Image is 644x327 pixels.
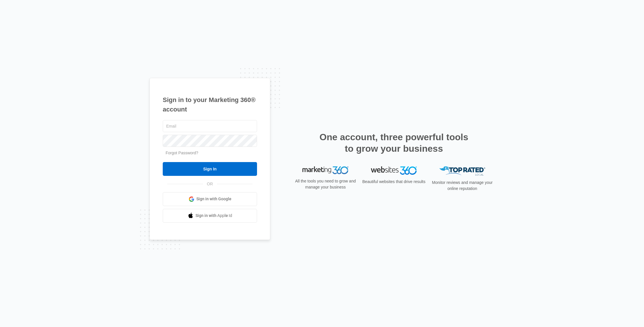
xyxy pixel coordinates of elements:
[163,120,257,132] input: Email
[163,95,257,114] h1: Sign in to your Marketing 360® account
[318,131,470,154] h2: One account, three powerful tools to grow your business
[302,166,348,174] img: Marketing 360
[430,180,494,192] p: Monitor reviews and manage your online reputation
[439,166,485,176] img: Top Rated Local
[362,179,426,185] p: Beautiful websites that drive results
[163,162,257,176] input: Sign In
[203,181,217,187] span: OR
[166,151,198,155] a: Forgot Password?
[163,192,257,206] a: Sign in with Google
[293,178,358,190] p: All the tools you need to grow and manage your business
[195,213,232,219] span: Sign in with Apple Id
[163,209,257,223] a: Sign in with Apple Id
[196,196,231,202] span: Sign in with Google
[371,166,417,175] img: Websites 360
